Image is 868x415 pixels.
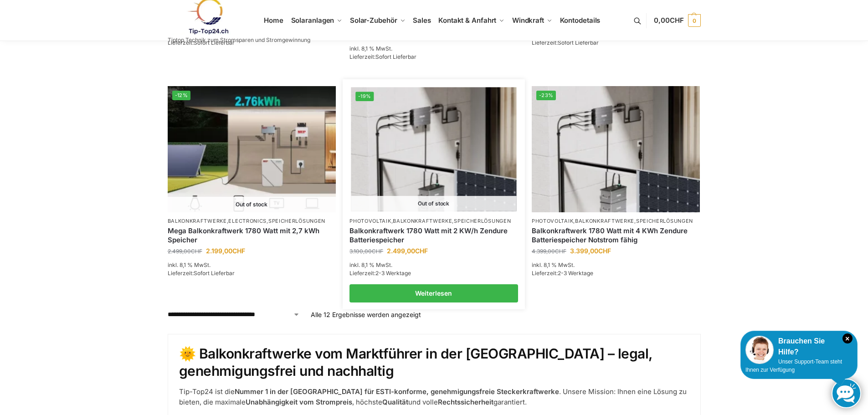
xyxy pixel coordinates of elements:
span: Sofort Lieferbar [558,39,599,46]
a: Speicherlösungen [268,218,325,224]
p: , , [168,218,336,225]
h2: 🌞 Balkonkraftwerke vom Marktführer in der [GEOGRAPHIC_DATA] – legal, genehmigungsfrei und nachhaltig [179,345,689,379]
bdi: 2.199,00 [206,247,245,255]
select: Shop-Reihenfolge [168,310,300,319]
span: Solar-Zubehör [350,16,397,25]
a: Balkonkraftwerk 1780 Watt mit 4 KWh Zendure Batteriespeicher Notstrom fähig [532,226,700,244]
a: -19% Out of stockZendure-solar-flow-Batteriespeicher für Balkonkraftwerke [351,87,516,211]
a: Balkonkraftwerke [168,218,227,224]
a: Electronics [228,218,267,224]
img: Solaranlage mit 2,7 KW Batteriespeicher Genehmigungsfrei [168,86,336,212]
p: inkl. 8,1 % MwSt. [349,261,518,269]
span: Lieferzeit: [168,270,235,277]
p: , , [349,218,518,225]
span: Solaranlagen [291,16,334,25]
a: Balkonkraftwerk 1780 Watt mit 2 KW/h Zendure Batteriespeicher [349,226,518,244]
span: Kontakt & Anfahrt [438,16,496,25]
strong: Rechtssicherheit [438,398,493,406]
img: Zendure-solar-flow-Batteriespeicher für Balkonkraftwerke [351,87,516,211]
p: Tiptop Technik zum Stromsparen und Stromgewinnung [168,37,310,43]
bdi: 4.399,00 [532,248,566,255]
p: Alle 12 Ergebnisse werden angezeigt [311,310,421,319]
span: Lieferzeit: [532,39,599,46]
span: CHF [598,247,611,255]
strong: Qualität [382,398,408,406]
span: Kontodetails [560,16,601,25]
p: inkl. 8,1 % MwSt. [168,261,336,269]
span: 0,00 [654,16,683,25]
bdi: 3.100,00 [349,248,383,255]
p: , , [532,218,700,225]
a: 0,00CHF 0 [654,7,700,34]
span: Lieferzeit: [349,270,411,277]
span: CHF [191,248,202,255]
span: Lieferzeit: [349,53,416,60]
a: Balkonkraftwerke [393,218,452,224]
span: CHF [232,247,245,255]
span: Unser Support-Team steht Ihnen zur Verfügung [745,359,842,373]
span: CHF [670,16,684,25]
a: Balkonkraftwerke [575,218,634,224]
bdi: 2.499,00 [168,248,202,255]
span: CHF [415,247,428,255]
a: Speicherlösungen [454,218,511,224]
img: Customer service [745,336,774,364]
p: inkl. 8,1 % MwSt. [349,45,518,53]
span: 2-3 Werktage [375,270,411,277]
span: Lieferzeit: [532,270,593,277]
span: Sofort Lieferbar [194,39,235,46]
p: inkl. 8,1 % MwSt. [532,261,700,269]
span: CHF [372,248,383,255]
a: -12% Out of stockSolaranlage mit 2,7 KW Batteriespeicher Genehmigungsfrei [168,86,336,212]
span: Lieferzeit: [168,39,235,46]
a: Speicherlösungen [636,218,693,224]
p: Tip-Top24 ist die . Unsere Mission: Ihnen eine Lösung zu bieten, die maximale , höchste und volle... [179,387,689,407]
span: CHF [555,248,566,255]
strong: Unabhängigkeit vom Strompreis [246,398,352,406]
bdi: 3.399,00 [570,247,611,255]
i: Schließen [842,333,853,343]
strong: Nummer 1 in der [GEOGRAPHIC_DATA] für ESTI-konforme, genehmigungsfreie Steckerkraftwerke [235,387,559,396]
span: 0 [688,14,701,27]
a: Photovoltaik [349,218,391,224]
a: Lese mehr über „Balkonkraftwerk 1780 Watt mit 2 KW/h Zendure Batteriespeicher“ [349,284,518,302]
span: Sofort Lieferbar [375,53,416,60]
a: Photovoltaik [532,218,573,224]
img: Zendure-solar-flow-Batteriespeicher für Balkonkraftwerke [532,86,700,212]
a: Mega Balkonkraftwerk 1780 Watt mit 2,7 kWh Speicher [168,226,336,244]
bdi: 2.499,00 [387,247,428,255]
a: -23%Zendure-solar-flow-Batteriespeicher für Balkonkraftwerke [532,86,700,212]
span: Sofort Lieferbar [194,270,235,277]
div: Brauchen Sie Hilfe? [745,336,853,358]
span: 2-3 Werktage [558,270,593,277]
span: Sales [413,16,431,25]
span: Windkraft [512,16,544,25]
